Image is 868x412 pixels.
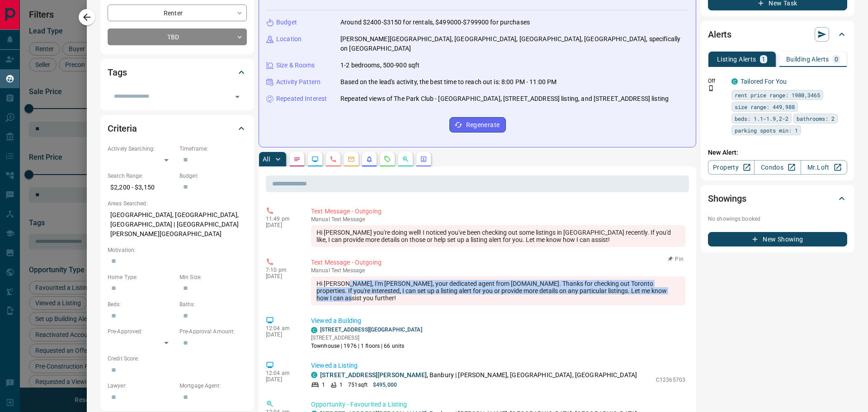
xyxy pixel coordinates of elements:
p: Pre-Approval Amount: [179,327,247,336]
p: Timeframe: [179,145,247,153]
div: Hi [PERSON_NAME], I'm [PERSON_NAME], your dedicated agent from [DOMAIN_NAME]. Thanks for checking... [311,276,685,305]
svg: Lead Browsing Activity [311,156,319,163]
p: Text Message [311,216,685,223]
p: Baths: [179,300,247,308]
p: [DATE] [266,376,297,383]
p: Opportunity - Favourited a Listing [311,400,685,409]
button: Open [231,90,244,103]
p: 12:04 am [266,325,297,331]
p: Around $2400-$3150 for rentals, $499000-$799900 for purchases [340,18,530,27]
p: Beds: [108,300,175,308]
p: Motivation: [108,246,247,254]
a: Mr.Loft [801,160,847,175]
p: Actively Searching: [108,145,175,153]
a: [STREET_ADDRESS][GEOGRAPHIC_DATA] [320,327,422,333]
p: , Banbury | [PERSON_NAME], [GEOGRAPHIC_DATA], [GEOGRAPHIC_DATA] [320,370,637,380]
div: Hi [PERSON_NAME] you're doing well! I noticed you've been checking out some listings in [GEOGRAPH... [311,225,685,247]
p: [PERSON_NAME][GEOGRAPHIC_DATA], [GEOGRAPHIC_DATA], [GEOGRAPHIC_DATA], [GEOGRAPHIC_DATA], specific... [340,34,689,53]
p: Areas Searched: [108,199,247,208]
p: Viewed a Building [311,316,685,326]
p: [DATE] [266,273,297,279]
p: 0 [835,56,838,62]
p: Text Message [311,267,685,274]
svg: Agent Actions [420,156,427,163]
p: Credit Score: [108,355,247,363]
h2: Tags [108,65,127,80]
div: Alerts [708,24,847,45]
p: All [263,156,270,162]
h2: Showings [708,191,746,206]
p: Repeated views of The Park Club - [GEOGRAPHIC_DATA], [STREET_ADDRESS] listing, and [STREET_ADDRES... [340,94,669,104]
svg: Emails [348,156,355,163]
div: condos.ca [311,372,317,378]
p: Min Size: [179,273,247,281]
p: $495,000 [373,381,397,389]
svg: Opportunities [402,156,409,163]
p: Building Alerts [786,56,829,62]
p: Text Message - Outgoing [311,207,685,216]
p: Based on the lead's activity, the best time to reach out is: 8:00 PM - 11:00 PM [340,77,557,87]
div: Renter [108,5,247,21]
p: Repeated Interest [276,94,327,104]
h2: Criteria [108,121,137,136]
p: [DATE] [266,331,297,338]
span: beds: 1.1-1.9,2-2 [735,114,788,123]
p: 7:10 pm [266,267,297,273]
p: Mortgage Agent: [179,382,247,390]
svg: Calls [330,156,337,163]
div: Tags [108,62,247,83]
div: Showings [708,188,847,209]
p: [GEOGRAPHIC_DATA], [GEOGRAPHIC_DATA], [GEOGRAPHIC_DATA] | [GEOGRAPHIC_DATA][PERSON_NAME][GEOGRAPH... [108,208,247,242]
button: Pin [663,255,689,263]
p: C12365703 [656,376,685,384]
p: 12:04 am [266,370,297,376]
a: Property [708,160,755,175]
a: [STREET_ADDRESS][PERSON_NAME] [320,371,427,379]
p: Search Range: [108,172,175,180]
p: New Alert: [708,148,847,157]
p: Viewed a Listing [311,361,685,370]
div: TBD [108,28,247,45]
p: [DATE] [266,222,297,228]
p: 1-2 bedrooms, 500-900 sqft [340,61,420,70]
p: No showings booked [708,215,847,223]
p: 1 [762,56,765,62]
p: Text Message - Outgoing [311,258,685,267]
h2: Alerts [708,27,731,42]
p: Townhouse | 1976 | 1 floors | 66 units [311,342,422,350]
button: New Showing [708,232,847,246]
p: 751 sqft [348,381,368,389]
svg: Requests [384,156,391,163]
p: Home Type: [108,273,175,281]
p: Budget: [179,172,247,180]
p: $2,200 - $3,150 [108,180,175,195]
p: Activity Pattern [276,77,321,87]
p: 1 [322,381,325,389]
p: Budget [276,18,297,27]
p: [STREET_ADDRESS] [311,334,422,342]
a: Condos [754,160,801,175]
p: Lawyer: [108,382,175,390]
svg: Notes [293,156,301,163]
span: manual [311,216,330,223]
p: Listing Alerts [717,56,756,62]
p: Size & Rooms [276,61,315,70]
span: rent price range: 1980,3465 [735,90,820,99]
span: manual [311,267,330,274]
svg: Push Notification Only [708,85,714,91]
p: 1 [340,381,343,389]
a: Tailored For You [741,78,787,85]
p: Location [276,34,302,44]
span: parking spots min: 1 [735,126,798,135]
button: Regenerate [449,117,506,133]
div: condos.ca [311,327,317,333]
p: Off [708,77,726,85]
span: bathrooms: 2 [797,114,835,123]
svg: Listing Alerts [366,156,373,163]
p: 11:49 pm [266,216,297,222]
div: condos.ca [731,78,738,85]
p: Pre-Approved: [108,327,175,336]
div: Criteria [108,118,247,139]
span: size range: 449,988 [735,102,795,111]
